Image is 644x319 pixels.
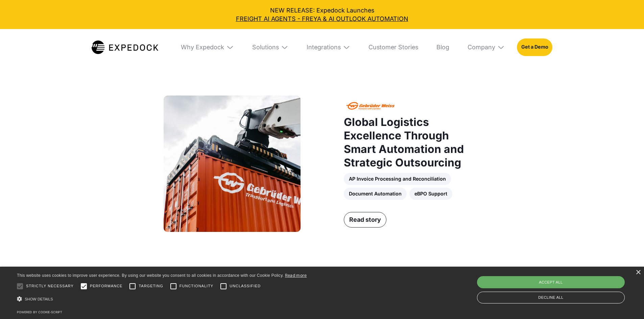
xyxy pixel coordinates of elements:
[301,29,356,65] div: Integrations
[362,29,424,65] a: Customer Stories
[344,115,464,169] strong: Global Logistics Excellence Through Smart Automation and Strategic Outsourcing
[477,292,625,303] div: Decline all
[17,310,62,314] a: Powered by cookie-script
[180,283,213,289] span: Functionality
[181,44,224,51] div: Why Expedock
[344,212,386,228] a: Read story
[139,283,163,289] span: Targeting
[6,15,638,23] a: FREIGHT AI AGENTS - FREYA & AI OUTLOOK AUTOMATION
[230,283,261,289] span: Unclassified
[610,287,644,319] iframe: Chat Widget
[307,44,341,51] div: Integrations
[25,297,53,301] span: Show details
[517,38,552,56] a: Get a Demo
[430,29,455,65] a: Blog
[90,283,123,289] span: Performance
[285,273,307,278] a: Read more
[477,276,625,288] div: Accept all
[17,294,307,304] div: Show details
[252,44,279,51] div: Solutions
[468,44,495,51] div: Company
[175,29,240,65] div: Why Expedock
[636,270,641,275] div: Close
[6,6,638,23] div: NEW RELEASE: Expedock Launches
[246,29,294,65] div: Solutions
[26,283,74,289] span: Strictly necessary
[17,273,284,278] span: This website uses cookies to improve user experience. By using our website you consent to all coo...
[461,29,511,65] div: Company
